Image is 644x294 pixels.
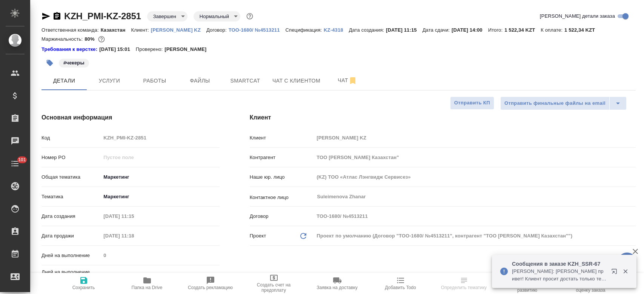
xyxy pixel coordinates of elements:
[41,268,101,283] p: Дней на выполнение (авт.)
[245,11,255,21] button: Доп статусы указывают на важность/срочность заказа
[454,99,490,107] span: Отправить КП
[286,27,324,33] p: Спецификация:
[101,27,131,33] p: Казахстан
[52,12,61,21] button: Скопировать ссылку
[512,260,606,268] p: Сообщения в заказе KZH_SSR-67
[41,27,101,33] p: Ответственная команда:
[151,13,178,20] button: Завершен
[504,27,541,33] p: 1 522,34 KZT
[147,11,188,21] div: Завершен
[91,76,128,86] span: Услуги
[500,96,627,110] div: split button
[63,59,85,67] p: #чекеры
[72,285,95,290] span: Сохранить
[317,285,357,290] span: Заявка на доставку
[41,113,220,122] h4: Основная информация
[41,252,101,259] p: Дней на выполнение
[314,230,636,242] div: Проект по умолчанию (Договор "ТОО-1680/ №4513211", контрагент "ТОО [PERSON_NAME] Казахстан"")
[41,46,99,53] div: Нажми, чтобы открыть папку с инструкцией
[151,26,206,33] a: [PERSON_NAME] KZ
[386,27,423,33] p: [DATE] 11:15
[101,211,167,222] input: Пустое поле
[64,11,141,21] a: KZH_PMI-KZ-2851
[132,285,163,290] span: Папка на Drive
[101,152,219,163] input: Пустое поле
[206,27,229,33] p: Договор:
[101,250,219,261] input: Пустое поле
[52,273,115,294] button: Сохранить
[101,190,219,203] div: Маркетинг
[164,46,212,53] p: [PERSON_NAME]
[182,76,218,86] span: Файлы
[115,273,179,294] button: Папка на Drive
[58,59,90,66] span: чекеры
[250,113,636,122] h4: Клиент
[41,55,58,71] button: Добавить тэг
[450,96,494,110] button: Отправить КП
[432,273,496,294] button: Определить тематику
[101,171,219,184] div: Маркетинг
[197,13,231,20] button: Нормальный
[85,36,96,42] p: 80%
[250,154,314,161] p: Контрагент
[229,27,286,33] p: ТОО-1680/ №4513211
[41,46,99,53] a: Требования к верстке:
[250,213,314,220] p: Договор
[41,154,101,161] p: Номер PO
[488,27,504,33] p: Итого:
[314,171,636,182] input: Пустое поле
[41,36,85,42] p: Маржинальность:
[151,27,206,33] p: [PERSON_NAME] KZ
[188,285,233,290] span: Создать рекламацию
[564,27,601,33] p: 1 522,34 KZT
[329,76,366,85] span: Чат
[194,11,240,21] div: Завершен
[137,76,173,86] span: Работы
[229,26,286,33] a: ТОО-1680/ №4513211
[41,173,101,181] p: Общая тематика
[314,132,636,143] input: Пустое поле
[41,12,51,21] button: Скопировать ссылку для ЯМессенджера
[250,173,314,181] p: Наше юр. лицо
[618,268,633,275] button: Закрыть
[2,154,28,173] a: 101
[272,76,320,86] span: Чат с клиентом
[131,27,151,33] p: Клиент:
[500,96,610,110] button: Отправить финальные файлы на email
[369,273,432,294] button: Добавить Todo
[324,26,349,33] a: KZ-4318
[46,76,82,86] span: Детали
[541,27,564,33] p: К оплате:
[306,273,369,294] button: Заявка на доставку
[250,232,266,240] p: Проект
[247,282,301,293] span: Создать счет на предоплату
[97,34,106,44] button: 41.34 RUB;
[41,232,101,240] p: Дата продажи
[423,27,452,33] p: Дата сдачи:
[324,27,349,33] p: KZ-4318
[504,99,606,108] span: Отправить финальные файлы на email
[540,12,615,20] span: [PERSON_NAME] детали заказа
[227,76,263,86] span: Smartcat
[250,194,314,201] p: Контактное лицо
[349,27,386,33] p: Дата создания:
[314,152,636,163] input: Пустое поле
[41,193,101,201] p: Тематика
[136,46,165,53] p: Проверено:
[41,213,101,220] p: Дата создания
[512,268,606,283] p: [PERSON_NAME]: [PERSON_NAME] привет! Клиент просит достать только текст перевода в ворде, это воз...
[101,230,167,241] input: Пустое поле
[14,156,31,164] span: 101
[618,253,636,271] button: 🙏
[441,285,487,290] span: Определить тематику
[101,270,219,281] input: Пустое поле
[242,273,306,294] button: Создать счет на предоплату
[179,273,242,294] button: Создать рекламацию
[452,27,488,33] p: [DATE] 14:00
[607,264,625,282] button: Открыть в новой вкладке
[348,76,357,85] svg: Отписаться
[99,46,136,53] p: [DATE] 15:01
[250,134,314,142] p: Клиент
[385,285,416,290] span: Добавить Todo
[314,211,636,222] input: Пустое поле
